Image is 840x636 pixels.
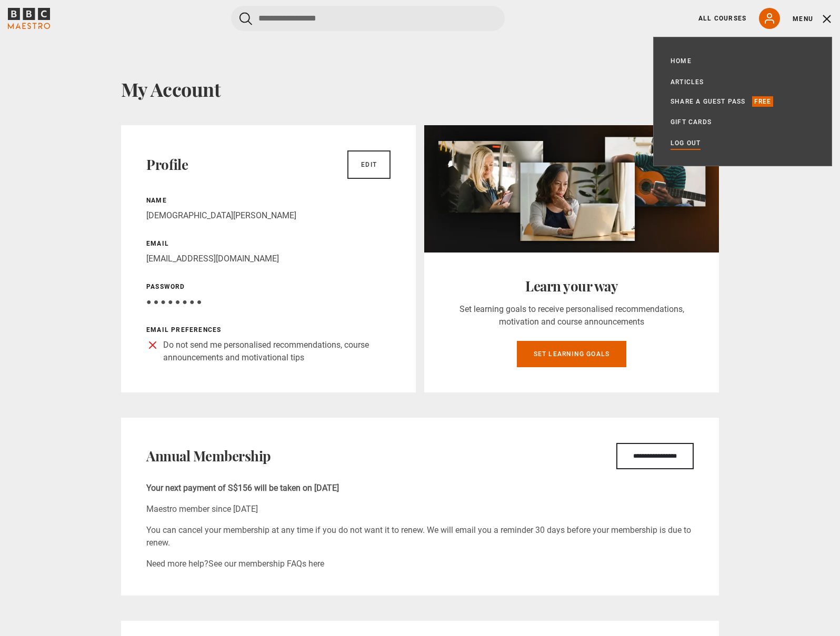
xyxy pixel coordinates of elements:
svg: BBC Maestro [8,8,50,29]
p: Maestro member since [DATE] [146,503,694,516]
a: All Courses [698,14,746,23]
p: Do not send me personalised recommendations, course announcements and motivational tips [163,339,391,364]
p: [DEMOGRAPHIC_DATA][PERSON_NAME] [146,209,391,222]
p: Need more help? [146,558,694,570]
a: Gift Cards [671,117,712,127]
a: Share a guest pass [671,96,746,107]
button: Toggle navigation [793,14,832,24]
b: Your next payment of S$156 will be taken on [DATE] [146,483,339,493]
h2: Learn your way [449,278,694,295]
p: You can cancel your membership at any time if you do not want it to renew. We will email you a re... [146,524,694,549]
p: [EMAIL_ADDRESS][DOMAIN_NAME] [146,253,391,265]
a: Edit [347,150,391,179]
h2: Profile [146,156,188,173]
p: Name [146,196,391,205]
h1: My Account [121,78,719,100]
a: Set learning goals [517,341,627,367]
p: Password [146,282,391,291]
h2: Annual Membership [146,448,271,465]
input: Search [231,6,505,31]
p: Set learning goals to receive personalised recommendations, motivation and course announcements [449,303,694,328]
p: Email preferences [146,325,391,335]
button: Submit the search query [239,12,252,25]
p: Email [146,239,391,248]
a: Log out [671,138,701,148]
a: Articles [671,77,704,87]
span: ● ● ● ● ● ● ● ● [146,297,202,307]
a: Home [671,56,692,66]
a: See our membership FAQs here [208,559,324,569]
p: Free [752,96,774,107]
